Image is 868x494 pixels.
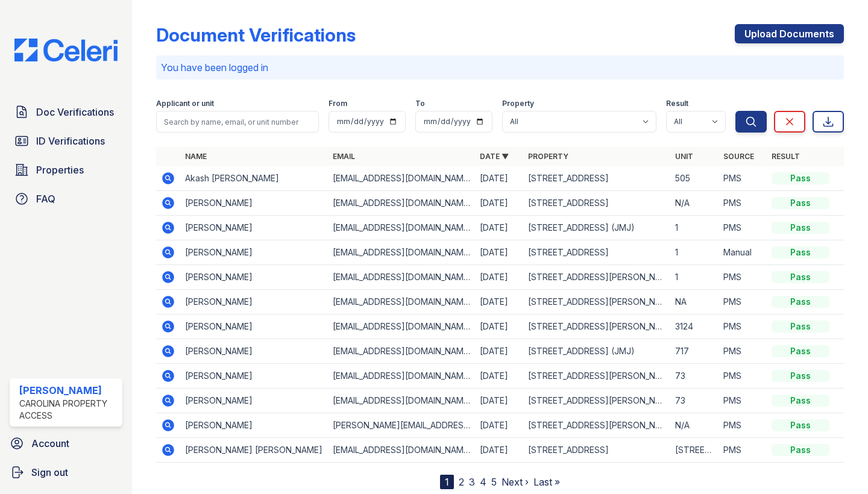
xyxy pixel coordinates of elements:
[475,339,523,364] td: [DATE]
[475,413,523,438] td: [DATE]
[10,129,122,153] a: ID Verifications
[772,370,829,382] div: Pass
[533,476,560,488] a: Last »
[735,24,844,43] a: Upload Documents
[719,314,767,339] td: PMS
[19,398,118,422] div: Carolina Property Access
[670,413,719,438] td: N/A
[10,158,122,182] a: Properties
[772,320,829,333] div: Pass
[475,389,523,413] td: [DATE]
[36,105,114,119] span: Doc Verifications
[523,265,670,290] td: [STREET_ADDRESS][PERSON_NAME]
[523,216,670,240] td: [STREET_ADDRESS] (JMJ)
[5,431,127,455] a: Account
[328,240,475,265] td: [EMAIL_ADDRESS][DOMAIN_NAME]
[180,290,327,314] td: [PERSON_NAME]
[670,216,719,240] td: 1
[670,314,719,339] td: 3124
[719,216,767,240] td: PMS
[36,192,55,206] span: FAQ
[772,345,829,357] div: Pass
[36,163,84,177] span: Properties
[5,460,127,484] a: Sign out
[180,166,327,191] td: Akash [PERSON_NAME]
[10,187,122,211] a: FAQ
[328,314,475,339] td: [EMAIL_ADDRESS][DOMAIN_NAME]
[5,39,127,61] img: CE_Logo_Blue-a8612792a0a2168367f1c8372b55b34899dd931a85d93a1a3d3e32e68fde9ad4.png
[719,166,767,191] td: PMS
[523,438,670,463] td: [STREET_ADDRESS]
[719,389,767,413] td: PMS
[31,436,69,451] span: Account
[719,339,767,364] td: PMS
[675,152,693,161] a: Unit
[180,216,327,240] td: [PERSON_NAME]
[772,271,829,283] div: Pass
[670,364,719,389] td: 73
[161,60,839,75] p: You have been logged in
[719,364,767,389] td: PMS
[10,100,122,124] a: Doc Verifications
[772,395,829,407] div: Pass
[772,222,829,234] div: Pass
[415,99,425,108] label: To
[523,314,670,339] td: [STREET_ADDRESS][PERSON_NAME]
[723,152,754,161] a: Source
[523,166,670,191] td: [STREET_ADDRESS]
[523,339,670,364] td: [STREET_ADDRESS] (JMJ)
[772,197,829,209] div: Pass
[180,314,327,339] td: [PERSON_NAME]
[670,191,719,216] td: N/A
[459,476,464,488] a: 2
[475,166,523,191] td: [DATE]
[180,240,327,265] td: [PERSON_NAME]
[719,191,767,216] td: PMS
[719,413,767,438] td: PMS
[328,191,475,216] td: [EMAIL_ADDRESS][DOMAIN_NAME]
[185,152,207,161] a: Name
[772,296,829,308] div: Pass
[180,364,327,389] td: [PERSON_NAME]
[328,364,475,389] td: [EMAIL_ADDRESS][DOMAIN_NAME]
[180,191,327,216] td: [PERSON_NAME]
[670,339,719,364] td: 717
[772,172,829,184] div: Pass
[502,476,529,488] a: Next ›
[156,24,356,46] div: Document Verifications
[328,290,475,314] td: [EMAIL_ADDRESS][DOMAIN_NAME]
[480,152,509,161] a: Date ▼
[329,99,347,108] label: From
[440,475,454,489] div: 1
[469,476,475,488] a: 3
[719,290,767,314] td: PMS
[719,265,767,290] td: PMS
[772,419,829,431] div: Pass
[670,389,719,413] td: 73
[156,111,319,133] input: Search by name, email, or unit number
[328,389,475,413] td: [EMAIL_ADDRESS][DOMAIN_NAME]
[502,99,534,108] label: Property
[670,166,719,191] td: 505
[523,389,670,413] td: [STREET_ADDRESS][PERSON_NAME]
[670,290,719,314] td: NA
[156,99,214,108] label: Applicant or unit
[772,152,800,161] a: Result
[328,265,475,290] td: [EMAIL_ADDRESS][DOMAIN_NAME]
[180,413,327,438] td: [PERSON_NAME]
[670,265,719,290] td: 1
[36,134,105,148] span: ID Verifications
[328,413,475,438] td: [PERSON_NAME][EMAIL_ADDRESS][DOMAIN_NAME]
[523,290,670,314] td: [STREET_ADDRESS][PERSON_NAME]
[475,216,523,240] td: [DATE]
[475,314,523,339] td: [DATE]
[31,465,68,480] span: Sign out
[328,339,475,364] td: [EMAIL_ADDRESS][DOMAIN_NAME]
[528,152,568,161] a: Property
[475,290,523,314] td: [DATE]
[328,438,475,463] td: [EMAIL_ADDRESS][DOMAIN_NAME]
[180,389,327,413] td: [PERSON_NAME]
[719,438,767,463] td: PMS
[666,99,688,108] label: Result
[180,438,327,463] td: [PERSON_NAME] [PERSON_NAME]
